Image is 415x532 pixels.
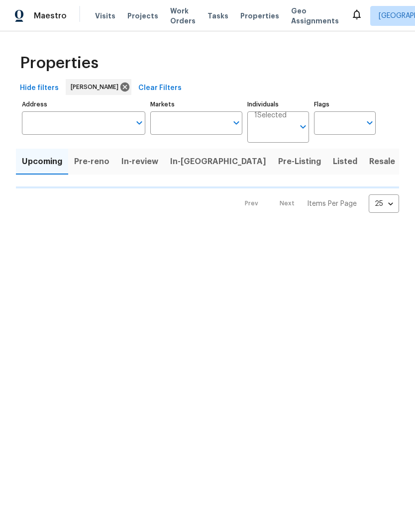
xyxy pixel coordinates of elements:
[134,79,186,97] button: Clear Filters
[138,82,182,94] span: Clear Filters
[95,11,115,21] span: Visits
[333,155,357,169] span: Listed
[150,101,243,107] label: Markets
[363,116,377,130] button: Open
[22,101,145,107] label: Address
[291,6,339,26] span: Geo Assignments
[74,155,109,169] span: Pre-reno
[278,155,321,169] span: Pre-Listing
[307,199,357,209] p: Items Per Page
[229,116,243,130] button: Open
[235,194,399,213] nav: Pagination Navigation
[254,111,287,120] span: 1 Selected
[170,155,266,169] span: In-[GEOGRAPHIC_DATA]
[22,155,62,169] span: Upcoming
[247,101,309,107] label: Individuals
[127,11,158,21] span: Projects
[16,79,63,97] button: Hide filters
[20,82,59,94] span: Hide filters
[296,120,310,134] button: Open
[132,116,146,130] button: Open
[240,11,279,21] span: Properties
[71,82,122,92] span: [PERSON_NAME]
[66,79,131,95] div: [PERSON_NAME]
[314,101,376,107] label: Flags
[207,12,228,19] span: Tasks
[20,58,99,68] span: Properties
[34,11,67,21] span: Maestro
[369,155,395,169] span: Resale
[369,191,399,217] div: 25
[170,6,196,26] span: Work Orders
[121,155,158,169] span: In-review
